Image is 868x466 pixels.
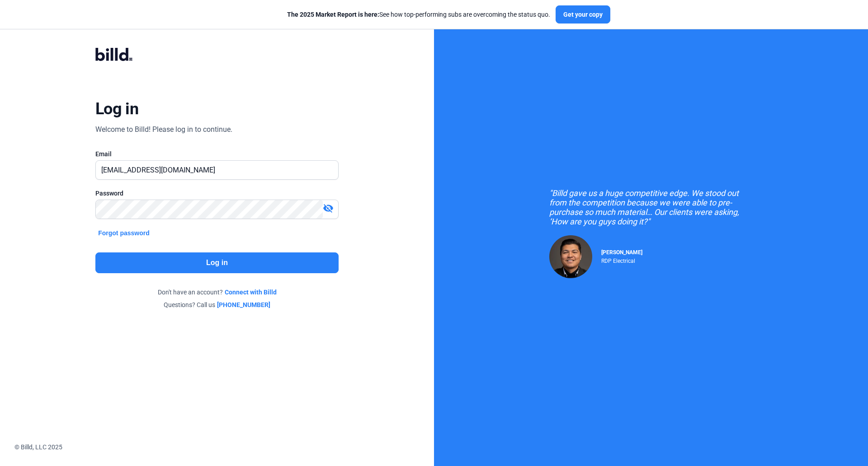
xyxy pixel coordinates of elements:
[323,203,334,214] mat-icon: visibility_off
[95,99,138,119] div: Log in
[549,235,592,278] img: Raul Pacheco
[95,252,339,273] button: Log in
[95,300,339,309] div: Questions? Call us
[95,228,152,238] button: Forgot password
[601,256,642,264] div: RDP Electrical
[549,188,753,226] div: "Billd gave us a huge competitive edge. We stood out from the competition because we were able to...
[225,288,277,297] a: Connect with Billd
[95,124,232,135] div: Welcome to Billd! Please log in to continue.
[217,300,270,309] a: [PHONE_NUMBER]
[601,249,642,256] span: [PERSON_NAME]
[556,5,610,23] button: Get your copy
[287,11,379,18] span: The 2025 Market Report is here:
[95,149,339,158] div: Email
[95,288,339,297] div: Don't have an account?
[287,10,550,19] div: See how top-performing subs are overcoming the status quo.
[95,189,339,198] div: Password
